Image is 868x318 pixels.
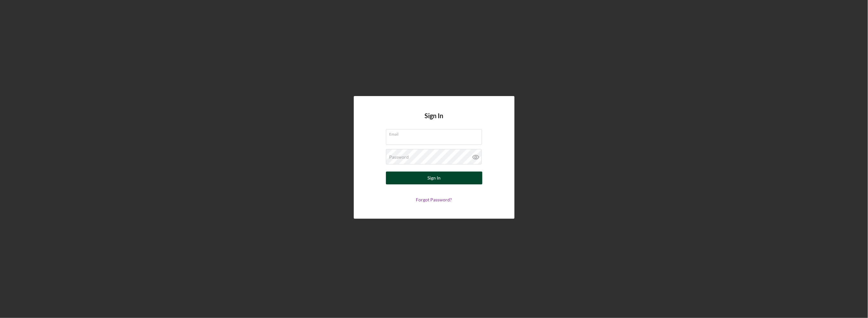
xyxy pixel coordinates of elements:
[389,155,409,160] label: Password
[389,129,482,137] label: Email
[427,172,441,184] div: Sign In
[386,172,482,184] button: Sign In
[416,197,452,202] a: Forgot Password?
[425,112,443,129] h4: Sign In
